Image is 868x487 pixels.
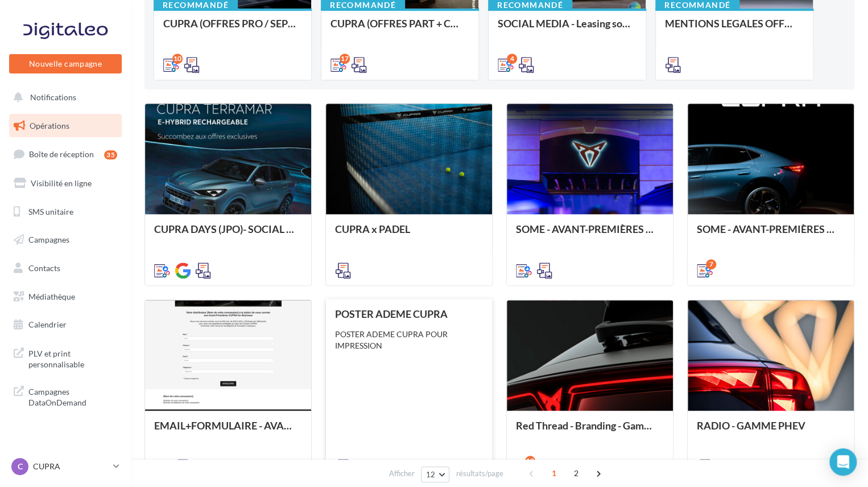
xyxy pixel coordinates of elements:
a: PLV et print personnalisable [7,341,124,375]
a: Calendrier [7,313,124,337]
span: Campagnes DataOnDemand [28,384,117,408]
div: SOME - AVANT-PREMIÈRES CUPRA FOR BUSINESS (VENTES PRIVEES) [516,223,664,246]
button: Nouvelle campagne [9,54,122,73]
div: RADIO - GAMME PHEV [697,420,845,443]
button: Notifications [7,85,119,109]
button: 12 [421,466,450,482]
div: SOME - AVANT-PREMIÈRES CUPRA PART (VENTES PRIVEES) [697,223,845,246]
span: SMS unitaire [28,206,73,216]
p: CUPRA [33,461,109,472]
a: Opérations [7,114,124,138]
span: 2 [567,464,585,482]
span: PLV et print personnalisable [28,346,117,370]
div: MENTIONS LEGALES OFFRES GENERIQUES PRESSE [665,18,804,40]
div: CUPRA x PADEL [335,223,483,246]
div: 13 [525,456,535,466]
a: Boîte de réception35 [7,142,124,166]
div: POSTER ADEME CUPRA [335,308,483,320]
div: Open Intercom Messenger [829,448,857,476]
span: 12 [426,470,436,479]
a: SMS unitaire [7,200,124,224]
span: 1 [545,464,563,482]
span: résultats/page [456,468,503,479]
div: 4 [507,54,517,64]
div: 10 [172,54,183,64]
span: Calendrier [28,320,67,329]
span: Médiathèque [28,292,75,301]
span: Afficher [389,468,415,479]
a: Contacts [7,256,124,280]
div: CUPRA (OFFRES PART + CUPRA DAYS / SEPT) - SOCIAL MEDIA [330,18,469,40]
a: Médiathèque [7,285,124,309]
div: Red Thread - Branding - Gamme PHEV [516,420,664,443]
span: Campagnes [28,235,69,244]
a: Visibilité en ligne [7,171,124,195]
a: Campagnes DataOnDemand [7,379,124,413]
div: EMAIL+FORMULAIRE - AVANT-PREMIERES CUPRA FOR BUSINESS (VENTES PRIVEES) [154,420,302,443]
div: CUPRA (OFFRES PRO / SEPT) - SOCIAL MEDIA [163,18,302,40]
div: SOCIAL MEDIA - Leasing social électrique - CUPRA Born [498,18,636,40]
div: 17 [340,54,350,64]
span: Visibilité en ligne [31,178,92,188]
div: POSTER ADEME CUPRA POUR IMPRESSION [335,329,483,351]
span: Boîte de réception [29,149,94,159]
span: Notifications [30,92,76,102]
a: Campagnes [7,228,124,252]
a: C CUPRA [9,456,122,477]
span: C [18,461,23,472]
div: 35 [104,150,117,159]
div: 7 [706,259,716,269]
span: Contacts [28,263,60,273]
span: Opérations [30,121,69,130]
div: CUPRA DAYS (JPO)- SOCIAL MEDIA [154,223,302,246]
